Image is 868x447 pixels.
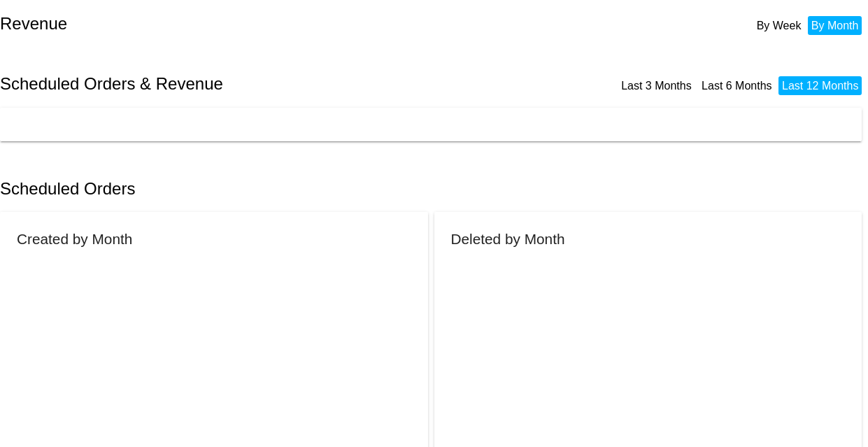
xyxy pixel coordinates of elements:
[702,80,772,92] a: Last 6 Months
[753,16,805,35] li: By Week
[17,231,132,247] h2: Created by Month
[782,80,858,92] a: Last 12 Months
[808,16,862,35] li: By Month
[451,231,565,247] h2: Deleted by Month
[621,80,692,92] a: Last 3 Months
